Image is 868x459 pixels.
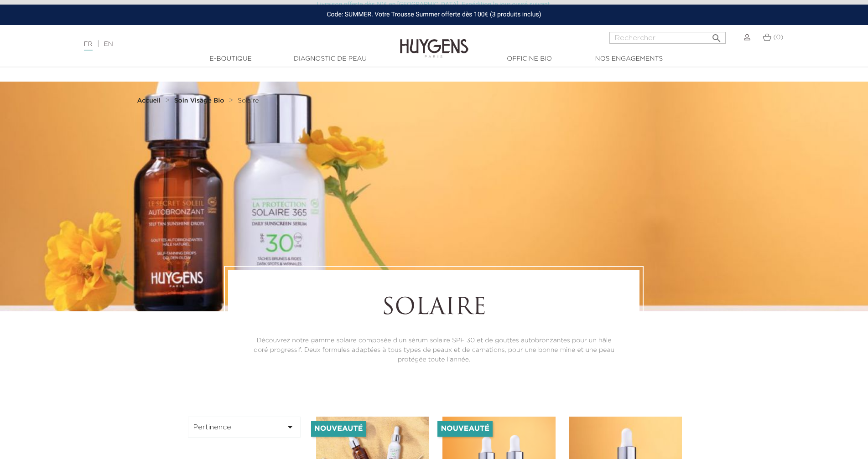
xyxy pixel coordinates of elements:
[285,422,296,433] i: 
[238,97,259,104] a: Solaire
[609,32,726,44] input: Rechercher
[238,98,259,104] span: Solaire
[285,54,376,64] a: Diagnostic de peau
[711,30,722,41] i: 
[188,417,301,438] button: Pertinence
[174,98,224,104] strong: Soin Visage Bio
[253,295,614,322] h1: Solaire
[174,97,227,104] a: Soin Visage Bio
[84,41,93,51] a: FR
[311,421,366,437] li: Nouveauté
[104,41,113,47] a: EN
[708,29,725,41] button: 
[484,54,575,64] a: Officine Bio
[437,421,492,437] li: Nouveauté
[253,336,614,365] p: Découvrez notre gamme solaire composée d'un sérum solaire SPF 30 et de gouttes autobronzantes pou...
[185,54,276,64] a: E-Boutique
[137,98,161,104] strong: Accueil
[773,34,783,41] span: (0)
[79,39,355,50] div: |
[137,97,162,104] a: Accueil
[583,54,675,64] a: Nos engagements
[400,24,468,59] img: Huygens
